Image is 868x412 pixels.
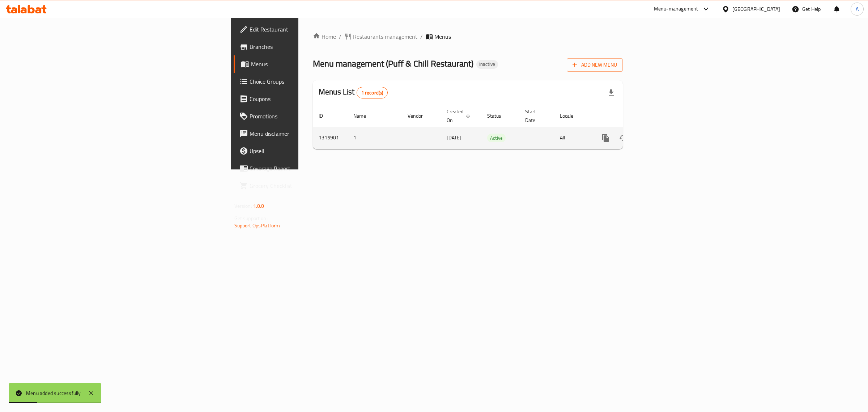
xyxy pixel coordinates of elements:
[447,107,473,125] span: Created On
[487,112,511,120] span: Status
[567,58,623,72] button: Add New Menu
[250,129,370,138] span: Menu disclaimer
[251,60,370,68] span: Menus
[353,32,417,41] span: Restaurants management
[319,112,332,120] span: ID
[234,38,376,55] a: Branches
[357,87,388,98] div: Total records count
[234,73,376,90] a: Choice Groups
[234,160,376,177] a: Coverage Report
[313,105,672,149] table: enhanced table
[560,112,583,120] span: Locale
[250,77,370,86] span: Choice Groups
[554,127,591,149] td: All
[856,5,859,13] span: A
[476,61,498,67] span: Inactive
[357,89,388,96] span: 1 record(s)
[234,125,376,142] a: Menu disclaimer
[319,87,388,98] h2: Menus List
[234,142,376,160] a: Upsell
[476,60,498,69] div: Inactive
[654,5,698,13] div: Menu-management
[591,105,672,127] th: Actions
[313,32,623,41] nav: breadcrumb
[234,90,376,108] a: Coupons
[234,55,376,73] a: Menus
[519,127,554,149] td: -
[250,42,370,51] span: Branches
[234,108,376,125] a: Promotions
[26,389,81,397] div: Menu added successfully
[250,25,370,34] span: Edit Restaurant
[597,129,614,147] button: more
[732,5,780,13] div: [GEOGRAPHIC_DATA]
[525,107,545,125] span: Start Date
[313,55,473,72] span: Menu management ( Puff & Chill Restaurant )
[487,134,506,142] div: Active
[234,221,280,230] a: Support.OpsPlatform
[603,84,620,101] div: Export file
[234,21,376,38] a: Edit Restaurant
[573,60,617,70] span: Add New Menu
[344,32,417,41] a: Restaurants management
[250,94,370,103] span: Coupons
[434,32,451,41] span: Menus
[250,164,370,173] span: Coverage Report
[234,201,252,211] span: Version:
[234,214,268,223] span: Get support on:
[447,133,461,142] span: [DATE]
[420,32,423,41] li: /
[253,201,264,211] span: 1.0.0
[408,112,432,120] span: Vendor
[234,177,376,194] a: Grocery Checklist
[487,134,506,142] span: Active
[250,147,370,155] span: Upsell
[353,112,375,120] span: Name
[250,181,370,190] span: Grocery Checklist
[250,112,370,121] span: Promotions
